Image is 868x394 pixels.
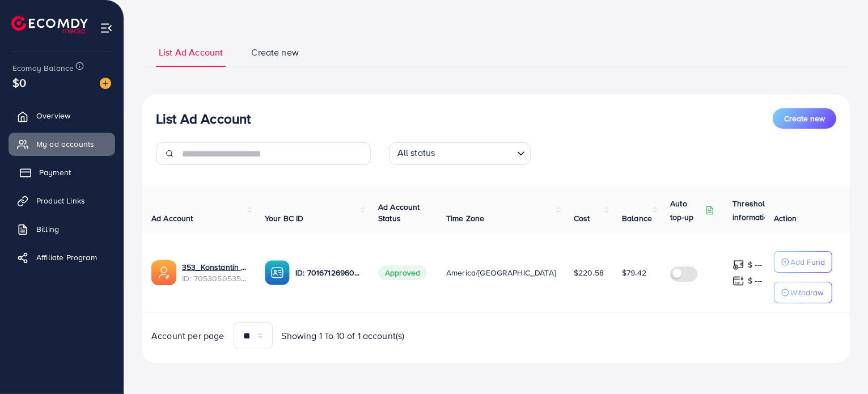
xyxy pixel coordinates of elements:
span: Approved [378,265,427,280]
img: ic-ba-acc.ded83a64.svg [265,260,290,285]
img: top-up amount [732,259,744,271]
span: Ad Account Status [378,201,420,224]
span: Action [774,213,797,224]
p: $ --- [748,258,762,272]
a: Overview [9,104,115,127]
span: Billing [36,223,59,235]
img: top-up amount [732,275,744,287]
span: Balance [622,213,652,224]
img: menu [100,22,113,35]
span: $0 [12,74,26,91]
span: Product Links [36,195,85,206]
a: Affiliate Program [9,246,115,269]
div: Search for option [389,142,531,165]
a: My ad accounts [9,133,115,155]
span: Affiliate Program [36,252,97,263]
button: Add Fund [774,251,832,273]
h3: List Ad Account [156,111,251,127]
input: Search for option [438,145,512,162]
span: Cost [574,213,590,224]
button: Create new [773,108,836,129]
span: Time Zone [446,213,484,224]
span: Ad Account [151,213,193,224]
span: ID: 7053050535284310017 [182,273,247,284]
p: ID: 7016712696082989057 [295,266,360,279]
span: Account per page [151,329,225,342]
p: Withdraw [790,286,823,299]
button: Withdraw [774,282,832,303]
span: Ecomdy Balance [12,62,74,74]
span: Showing 1 To 10 of 1 account(s) [282,329,405,342]
span: $220.58 [574,267,604,278]
span: Payment [39,167,71,178]
span: My ad accounts [36,138,94,150]
span: All status [395,144,438,162]
iframe: Chat [820,343,859,385]
span: Create new [784,113,825,124]
div: <span class='underline'>353_Konstantin Slaev_02</span></br>7053050535284310017 [182,261,247,285]
p: Threshold information [732,197,788,224]
img: ic-ads-acc.e4c84228.svg [151,260,176,285]
p: Auto top-up [670,197,703,224]
img: logo [11,16,88,33]
span: America/[GEOGRAPHIC_DATA] [446,267,556,278]
span: Create new [251,46,299,59]
a: 353_Konstantin Slaev_02 [182,261,247,273]
img: image [100,78,111,89]
span: Overview [36,110,70,121]
p: Add Fund [790,255,825,269]
span: List Ad Account [159,46,223,59]
span: Your BC ID [265,213,304,224]
span: $79.42 [622,267,646,278]
a: Product Links [9,189,115,212]
a: Payment [9,161,115,184]
a: Billing [9,218,115,240]
p: $ --- [748,274,762,287]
